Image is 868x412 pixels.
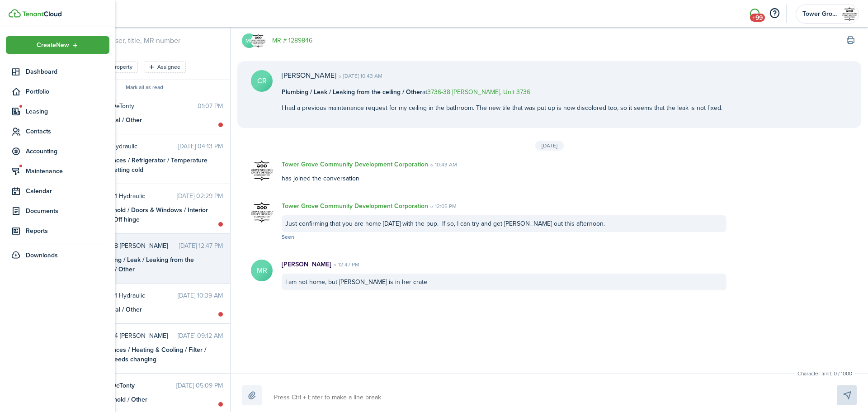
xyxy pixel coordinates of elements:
p: at [282,87,722,97]
span: Create New [37,42,69,48]
filter-tag: Open filter [145,61,186,73]
avatar-text: MR [251,260,273,281]
filter-tag-label: Assignee [157,63,180,71]
a: MR # 1289846 [272,36,312,45]
div: Just confirming that you are home [DATE] with the pup. If so, I can try and get [PERSON_NAME] out... [282,215,726,232]
p: [PERSON_NAME] [282,260,331,269]
span: Accounting [26,147,109,156]
button: Open resource center [767,6,782,21]
span: 3736-38 Bamberger [95,241,179,251]
span: Leasing [26,107,109,116]
img: TenantCloud [9,9,21,18]
button: Open menu [6,36,109,54]
div: Electrical / Other [95,305,208,314]
div: [DATE] [535,141,564,151]
filter-tag: Open filter [99,61,138,73]
div: Household / Other [95,395,208,404]
span: Portfolio [26,87,109,96]
p: Tower Grove Community Development Corporation [282,201,428,211]
span: Calendar [26,186,109,196]
span: Seen [282,233,294,241]
div: has joined the conversation [273,160,736,183]
img: Tower Grove Community Development Corporation [251,33,265,48]
time: [DATE] 12:47 PM [179,241,223,251]
a: Dashboard [6,63,109,81]
span: 3629 Hydraulic [95,142,178,151]
img: Tower Grove Community Development Corporation [251,201,273,223]
span: Contacts [26,127,109,136]
span: 3906 DeTonty [95,381,176,390]
a: 3736-38 [PERSON_NAME], Unit 3736 [427,87,530,97]
div: Appliances / Heating & Cooling / Filter / Filter needs changing [95,345,208,364]
span: Downloads [26,251,58,260]
button: Mark all as read [126,85,163,91]
time: [DATE] 10:39 AM [178,291,223,300]
input: search [58,27,230,54]
time: [DATE] 09:12 AM [178,331,223,341]
avatar-text: MR [242,33,256,48]
avatar-text: CR [251,70,273,92]
p: [PERSON_NAME] [282,70,336,81]
span: 3639-41 Hydraulic [95,291,178,300]
time: [DATE] 02:29 PM [177,191,223,201]
img: Tower Grove Community Development Corporation [251,160,273,181]
img: Tower Grove Community Development Corporation [842,7,857,21]
p: Tower Grove Community Development Corporation [282,160,428,169]
span: Documents [26,206,109,216]
small: Character limit: 0 / 1000 [795,369,854,378]
time: [DATE] 05:09 PM [176,381,223,390]
div: Plumbing / Leak / Leaking from the ceiling / Other [95,255,208,274]
span: Reports [26,226,109,236]
time: [DATE] 04:13 PM [178,142,223,151]
button: Print [844,34,857,47]
b: Plumbing / Leak / Leaking from the ceiling / Other [282,87,422,97]
div: I am not home, but [PERSON_NAME] is in her crate [282,274,726,290]
span: 3732-34 Bamberger [95,331,178,341]
span: 3906 DeTonty [95,101,198,111]
div: Appliances / Refrigerator / Temperature / Not getting cold [95,156,208,175]
time: 10:43 AM [428,161,457,169]
time: 12:05 PM [428,202,457,210]
time: [DATE] 10:43 AM [336,72,382,80]
a: Reports [6,222,109,240]
img: TenantCloud [22,11,61,17]
time: 12:47 PM [331,260,359,269]
span: Maintenance [26,166,109,176]
span: 3639-41 Hydraulic [95,191,177,201]
time: 01:07 PM [198,101,223,111]
p: I had a previous maintenance request for my ceiling in the bathroom. The new tile that was put up... [282,103,722,113]
div: Household / Doors & Windows / Interior door / Off hinge [95,205,208,224]
span: Dashboard [26,67,109,76]
filter-tag-label: Property [112,63,132,71]
span: Tower Grove Community Development Corporation [802,11,839,17]
div: Electrical / Other [95,115,208,125]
